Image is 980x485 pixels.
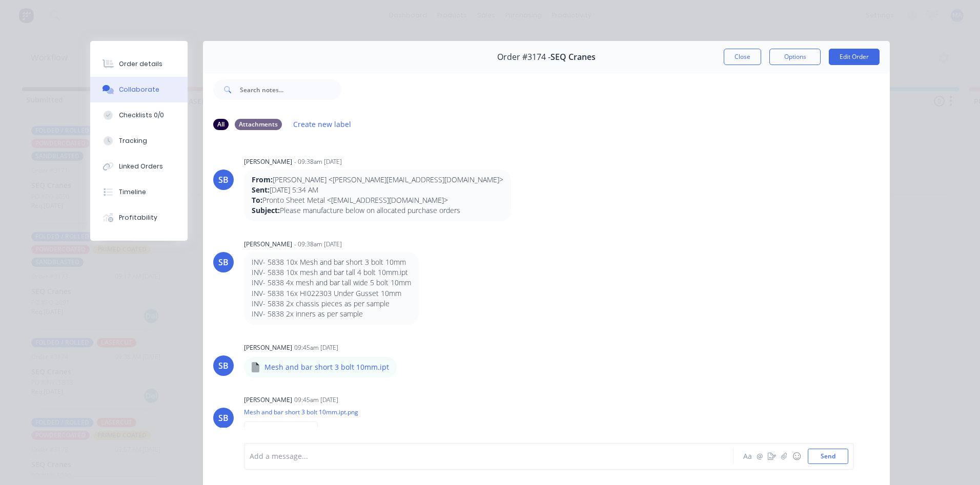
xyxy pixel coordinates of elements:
div: All [213,119,229,130]
button: Timeline [90,179,188,205]
strong: From: [252,175,273,184]
p: INV- 5838 4x mesh and bar tall wide 5 bolt 10mm [252,278,411,288]
span: Order #3174 - [497,52,550,62]
button: Edit Order [829,49,880,65]
div: 09:45am [DATE] [294,395,338,405]
button: Options [769,49,821,65]
div: SB [218,174,229,186]
div: SB [218,360,229,372]
input: Search notes... [240,79,341,100]
div: Timeline [119,187,146,197]
div: Attachments [235,119,282,130]
button: Tracking [90,128,188,154]
p: Mesh and bar short 3 bolt 10mm.ipt [264,362,389,372]
button: ☺ [790,450,803,462]
p: INV- 5838 16x HI022303 Under Gusset 10mm [252,288,411,299]
div: [PERSON_NAME] [244,240,292,249]
strong: Sent: [252,185,270,195]
div: - 09:38am [DATE] [294,157,342,166]
span: SEQ Cranes [550,52,596,62]
div: 09:45am [DATE] [294,343,338,352]
p: Mesh and bar short 3 bolt 10mm.ipt.png [244,408,358,416]
button: Profitability [90,205,188,230]
div: Linked Orders [119,162,163,171]
p: INV- 5838 10x mesh and bar tall 4 bolt 10mm.ipt [252,267,411,278]
p: INV- 5838 2x chassis pieces as per sample [252,299,411,309]
div: SB [218,412,229,424]
strong: To: [252,195,262,205]
div: Profitability [119,213,157,222]
div: Tracking [119,136,147,145]
button: Linked Orders [90,154,188,179]
div: [PERSON_NAME] [244,395,292,405]
div: Checklists 0/0 [119,111,164,120]
button: @ [753,450,766,462]
button: Send [808,449,848,464]
p: INV- 5838 10x Mesh and bar short 3 bolt 10mm [252,257,411,267]
div: Collaborate [119,85,159,94]
button: Create new label [288,117,357,131]
button: Checklists 0/0 [90,102,188,128]
button: Aa [741,450,753,462]
div: SB [218,256,229,268]
div: [PERSON_NAME] [244,343,292,352]
div: - 09:38am [DATE] [294,240,342,249]
strong: Subject: [252,205,280,215]
p: INV- 5838 2x inners as per sample [252,309,411,319]
div: [PERSON_NAME] [244,157,292,166]
button: Collaborate [90,77,188,102]
p: [PERSON_NAME] <[PERSON_NAME][EMAIL_ADDRESS][DOMAIN_NAME]> [DATE] 5:34 AM Pronto Sheet Metal <[EMA... [252,175,503,216]
div: Order details [119,59,162,69]
button: Close [724,49,761,65]
button: Order details [90,51,188,77]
